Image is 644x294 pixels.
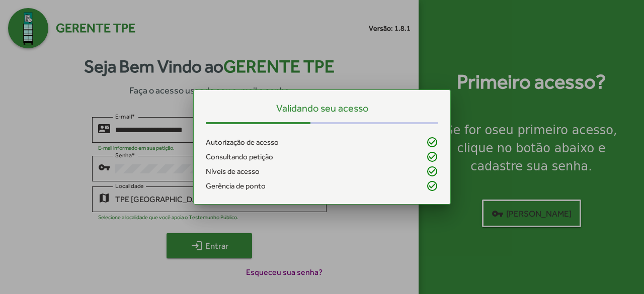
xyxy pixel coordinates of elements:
span: Consultando petição [206,151,273,163]
span: Níveis de acesso [206,166,260,177]
span: Autorização de acesso [206,137,279,148]
mat-icon: check_circle_outline [426,136,438,148]
h5: Validando seu acesso [206,102,438,114]
span: Gerência de ponto [206,180,266,192]
mat-icon: check_circle_outline [426,180,438,192]
mat-icon: check_circle_outline [426,165,438,177]
mat-icon: check_circle_outline [426,151,438,163]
